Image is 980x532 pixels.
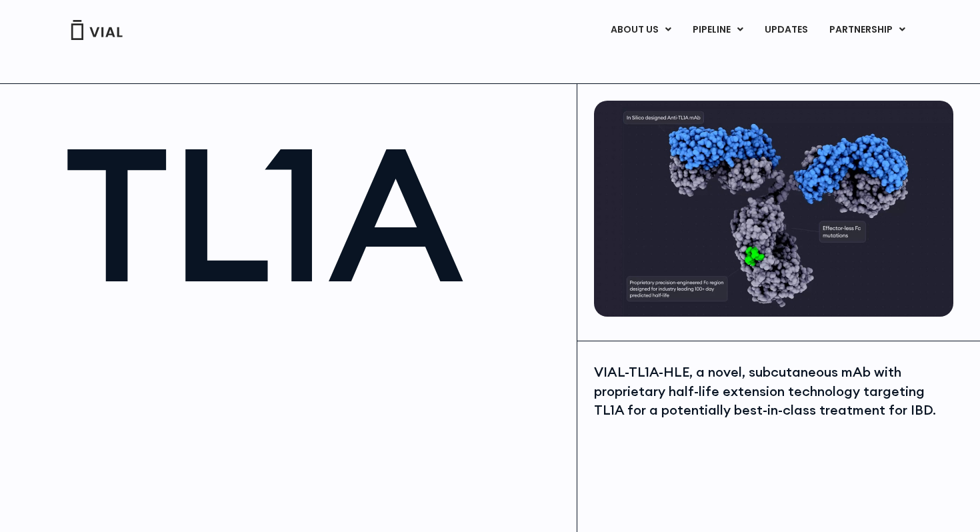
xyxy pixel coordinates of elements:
[600,19,681,41] a: ABOUT USMenu Toggle
[594,363,950,420] div: VIAL-TL1A-HLE, a novel, subcutaneous mAb with proprietary half-life extension technology targetin...
[754,19,818,41] a: UPDATES
[594,101,953,317] img: TL1A antibody diagram.
[682,19,753,41] a: PIPELINEMenu Toggle
[70,20,123,40] img: Vial Logo
[64,121,563,307] h1: TL1A
[819,19,916,41] a: PARTNERSHIPMenu Toggle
